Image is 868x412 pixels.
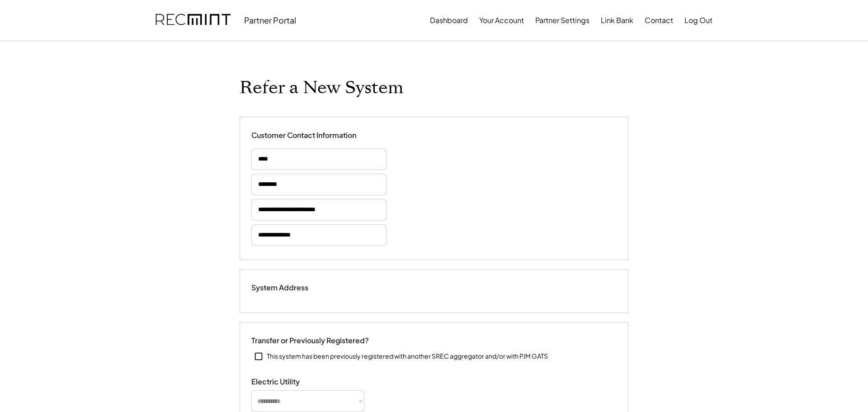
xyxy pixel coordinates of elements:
[645,11,673,29] button: Contact
[267,352,548,361] div: This system has been previously registered with another SREC aggregator and/or with PJM GATS
[251,131,356,140] div: Customer Contact Information
[251,283,342,293] div: System Address
[535,11,590,29] button: Partner Settings
[240,77,403,99] h1: Refer a New System
[156,5,231,36] img: recmint-logotype%403x.png
[251,336,369,346] div: Transfer or Previously Registered?
[244,15,296,25] div: Partner Portal
[601,11,633,29] button: Link Bank
[684,11,712,29] button: Log Out
[430,11,468,29] button: Dashboard
[479,11,524,29] button: Your Account
[251,377,342,387] div: Electric Utility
